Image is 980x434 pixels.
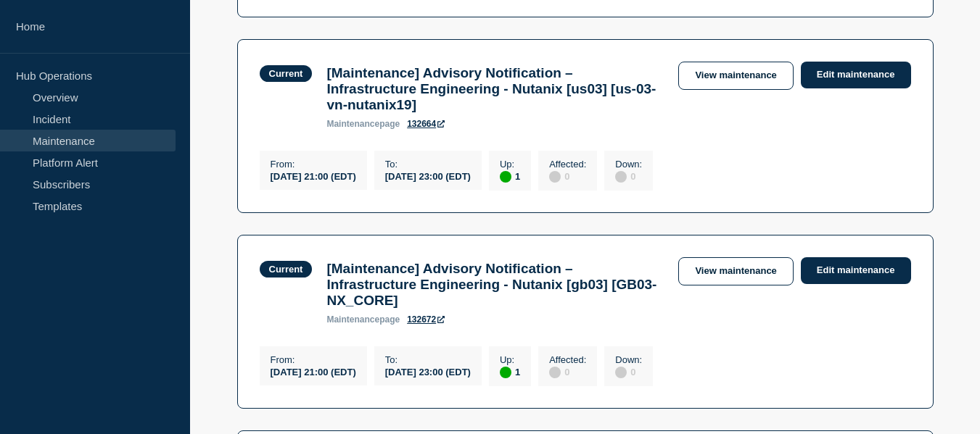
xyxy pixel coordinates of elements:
h3: [Maintenance] Advisory Notification – Infrastructure Engineering - Nutanix [us03] [us-03-vn-nutan... [326,65,664,113]
div: [DATE] 23:00 (EDT) [385,170,471,182]
div: up [500,171,511,183]
a: Edit maintenance [801,62,911,88]
p: Affected : [549,354,586,365]
p: From : [271,354,356,365]
div: up [500,367,511,378]
a: Edit maintenance [801,257,911,284]
a: 132672 [407,314,445,325]
p: To : [385,354,471,365]
div: 0 [615,170,642,183]
span: maintenance [326,314,379,325]
p: Up : [500,159,520,170]
div: 1 [500,365,520,378]
span: maintenance [326,119,379,129]
p: To : [385,159,471,170]
h3: [Maintenance] Advisory Notification – Infrastructure Engineering - Nutanix [gb03] [GB03-NX_CORE] [326,261,664,309]
div: Current [269,264,303,275]
p: page [326,119,400,129]
div: disabled [615,367,627,378]
div: [DATE] 21:00 (EDT) [271,170,356,182]
div: [DATE] 21:00 (EDT) [271,365,356,377]
div: disabled [549,367,561,378]
p: page [326,314,400,325]
div: disabled [549,171,561,183]
a: View maintenance [678,257,793,285]
a: 132664 [407,119,445,129]
div: 0 [549,365,586,378]
a: View maintenance [678,62,793,90]
p: Down : [615,159,642,170]
div: [DATE] 23:00 (EDT) [385,365,471,377]
div: 0 [549,170,586,183]
div: disabled [615,171,627,183]
div: 1 [500,170,520,183]
div: 0 [615,365,642,378]
p: Affected : [549,159,586,170]
div: Current [269,68,303,79]
p: Down : [615,354,642,365]
p: From : [271,159,356,170]
p: Up : [500,354,520,365]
